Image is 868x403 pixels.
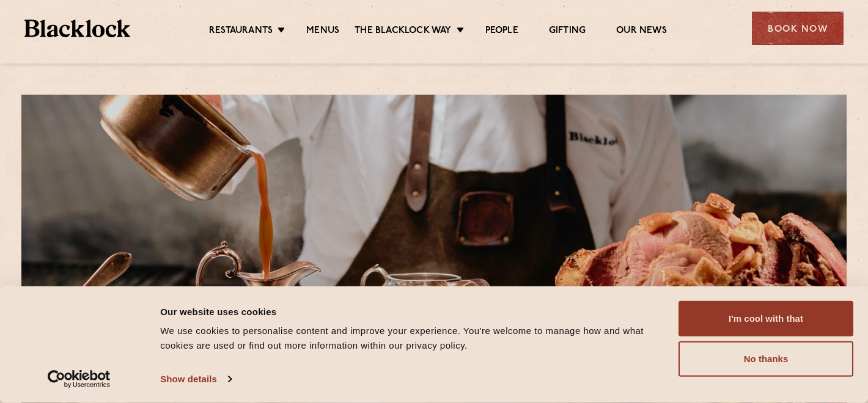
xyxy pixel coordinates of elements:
[752,12,844,45] div: Book Now
[355,25,451,38] a: The Blacklock Way
[616,25,667,38] a: Our News
[26,370,133,388] a: Usercentrics Cookiebot - opens in a new window
[160,324,664,353] div: We use cookies to personalise content and improve your experience. You're welcome to manage how a...
[160,370,231,388] a: Show details
[160,304,664,319] div: Our website uses cookies
[679,341,853,377] button: No thanks
[24,20,130,37] img: BL_Textured_Logo-footer-cropped.svg
[209,25,273,38] a: Restaurants
[549,25,586,38] a: Gifting
[306,25,339,38] a: Menus
[485,25,518,38] a: People
[679,301,853,336] button: I'm cool with that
